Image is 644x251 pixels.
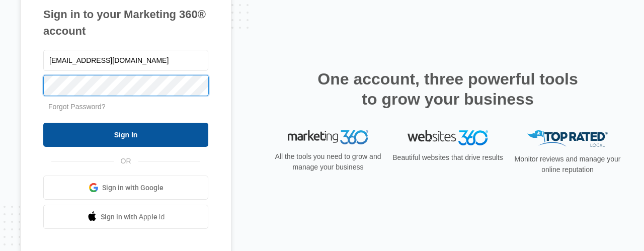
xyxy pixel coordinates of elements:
span: Sign in with Apple Id [101,212,165,222]
img: Websites 360 [408,130,488,145]
input: Sign In [43,123,208,147]
span: OR [114,156,138,166]
h2: One account, three powerful tools to grow your business [314,69,581,109]
a: Sign in with Google [43,176,208,200]
h1: Sign in to your Marketing 360® account [43,6,208,39]
span: Sign in with Google [102,183,164,193]
a: Forgot Password? [48,103,106,111]
img: Marketing 360 [288,130,368,144]
p: Monitor reviews and manage your online reputation [511,154,624,175]
p: All the tools you need to grow and manage your business [272,151,384,173]
p: Beautiful websites that drive results [391,152,504,163]
img: Top Rated Local [527,130,608,147]
input: Email [43,50,208,71]
a: Sign in with Apple Id [43,205,208,229]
